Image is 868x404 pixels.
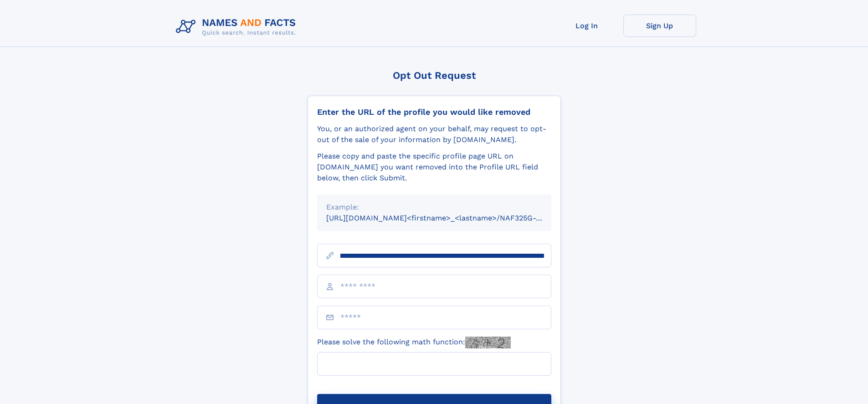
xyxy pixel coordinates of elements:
[550,15,623,37] a: Log In
[317,123,551,145] div: You, or an authorized agent on your behalf, may request to opt-out of the sale of your informatio...
[326,214,569,222] small: [URL][DOMAIN_NAME]<firstname>_<lastname>/NAF325G-xxxxxxxx
[308,70,561,81] div: Opt Out Request
[317,151,551,184] div: Please copy and paste the specific profile page URL on [DOMAIN_NAME] you want removed into the Pr...
[317,337,511,348] label: Please solve the following math function:
[326,202,542,213] div: Example:
[623,15,696,37] a: Sign Up
[317,107,551,117] div: Enter the URL of the profile you would like removed
[172,15,303,39] img: Logo Names and Facts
